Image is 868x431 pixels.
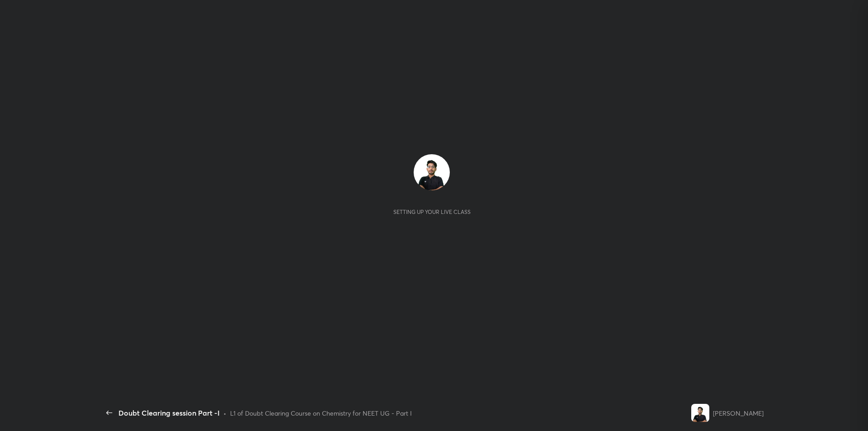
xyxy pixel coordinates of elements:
[393,208,471,215] div: Setting up your live class
[691,404,709,422] img: a23c7d1b6cba430992ed97ba714bd577.jpg
[230,408,412,418] div: L1 of Doubt Clearing Course on Chemistry for NEET UG - Part I
[118,407,220,418] div: Doubt Clearing session Part -I
[223,408,226,418] div: •
[713,408,764,418] div: [PERSON_NAME]
[414,154,450,190] img: a23c7d1b6cba430992ed97ba714bd577.jpg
